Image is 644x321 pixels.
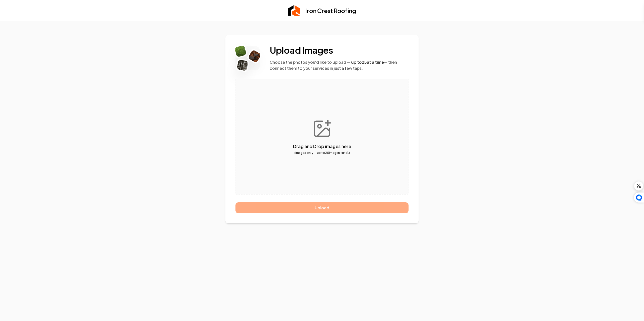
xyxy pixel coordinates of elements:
[288,5,300,16] img: Rebolt Logo
[270,45,409,55] h2: Upload Images
[351,59,384,65] span: up to 25 at a time
[248,49,262,63] img: Rebolt Logo
[237,59,248,71] img: Rebolt Logo
[270,59,409,71] p: Choose the photos you'd like to upload — — then connect them to your services in just a few taps.
[234,45,247,57] img: Rebolt Logo
[305,7,356,15] h2: Iron Crest Roofing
